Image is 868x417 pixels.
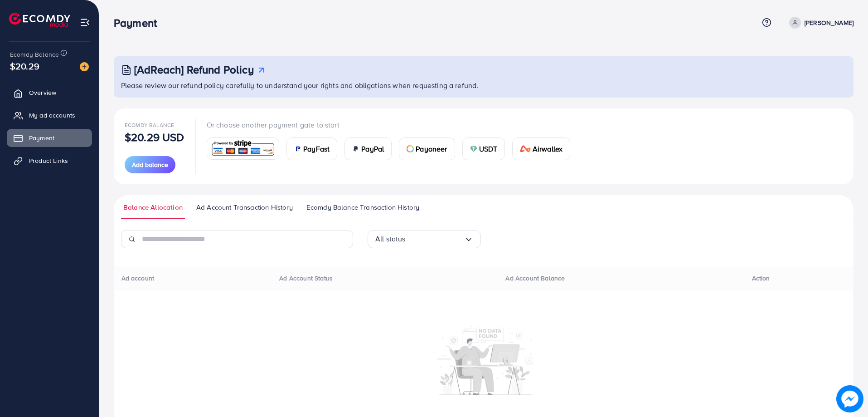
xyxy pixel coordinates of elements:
a: My ad accounts [7,106,92,124]
img: image [836,385,863,412]
span: Airwallex [533,143,563,154]
a: Overview [7,83,92,102]
span: Overview [29,88,56,97]
span: Product Links [29,156,68,165]
img: card [520,145,531,152]
span: Ecomdy Balance [10,50,59,59]
img: card [407,145,414,152]
img: card [352,145,359,152]
a: cardAirwallex [512,137,570,160]
div: Search for option [368,230,481,248]
span: $20.29 [10,59,39,73]
span: My ad accounts [29,111,75,120]
span: Add balance [132,160,168,169]
h3: Payment [114,16,164,29]
a: card [207,137,280,160]
span: All status [375,232,406,246]
p: Please review our refund policy carefully to understand your rights and obligations when requesti... [121,80,848,91]
p: [PERSON_NAME] [805,17,853,28]
span: PayPal [361,143,384,154]
a: cardPayPal [344,137,392,160]
a: Payment [7,129,92,147]
img: menu [80,17,90,28]
a: [PERSON_NAME] [786,17,853,29]
p: $20.29 USD [125,132,184,142]
span: Ecomdy Balance [125,121,174,129]
span: Balance Allocation [123,202,183,212]
input: Search for option [406,232,464,246]
span: PayFast [303,143,330,154]
img: card [294,145,301,152]
img: logo [9,13,70,27]
button: Add balance [125,156,175,173]
h3: [AdReach] Refund Policy [134,63,254,76]
span: Payoneer [416,143,447,154]
img: card [210,139,276,158]
img: image [80,62,89,71]
span: USDT [479,143,498,154]
img: card [470,145,477,152]
a: Product Links [7,152,92,170]
span: Ad Account Transaction History [196,202,293,212]
a: cardPayFast [286,137,337,160]
a: cardPayoneer [399,137,455,160]
span: Payment [29,133,54,142]
span: Ecomdy Balance Transaction History [306,202,419,212]
p: Or choose another payment gate to start [207,119,578,130]
a: cardUSDT [462,137,505,160]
